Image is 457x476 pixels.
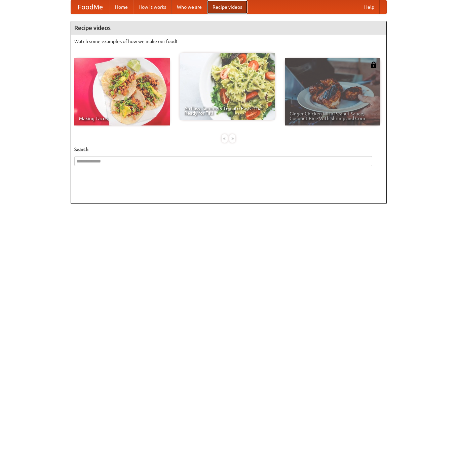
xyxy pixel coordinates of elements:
a: Help [359,0,380,14]
a: Home [110,0,133,14]
span: Making Tacos [79,116,165,121]
img: 483408.png [370,62,377,68]
a: Recipe videos [207,0,247,14]
h5: Search [74,146,383,153]
div: » [229,134,235,143]
span: An Easy, Summery Tomato Pasta That's Ready for Fall [184,106,270,115]
a: An Easy, Summery Tomato Pasta That's Ready for Fall [180,53,275,120]
a: FoodMe [71,0,110,14]
a: How it works [133,0,172,14]
a: Making Tacos [74,58,170,125]
div: « [222,134,228,143]
a: Who we are [172,0,207,14]
h4: Recipe videos [71,21,386,35]
p: Watch some examples of how we make our food! [74,38,383,45]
